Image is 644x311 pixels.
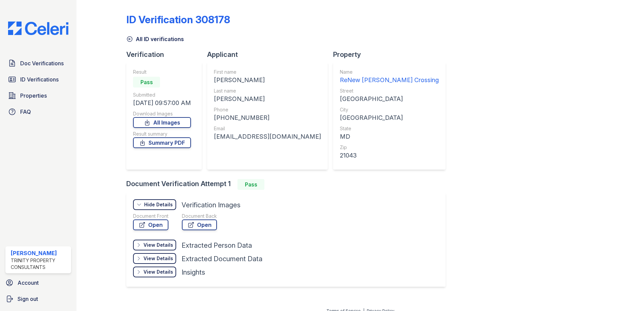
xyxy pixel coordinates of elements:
[20,59,64,67] span: Doc Verifications
[126,35,184,43] a: All ID verifications
[3,22,74,35] img: CE_Logo_Blue-a8612792a0a2168367f1c8372b55b34899dd931a85d93a1a3d3e32e68fde9ad4.png
[126,50,207,59] div: Verification
[340,113,439,123] div: [GEOGRAPHIC_DATA]
[11,257,68,271] div: Trinity Property Consultants
[182,268,205,277] div: Insights
[340,125,439,132] div: State
[214,132,321,141] div: [EMAIL_ADDRESS][DOMAIN_NAME]
[237,179,264,190] div: Pass
[214,94,321,104] div: [PERSON_NAME]
[3,276,74,289] a: Account
[133,131,191,137] div: Result summary
[11,249,68,257] div: [PERSON_NAME]
[340,69,439,85] a: Name ReNew [PERSON_NAME] Crossing
[143,269,173,275] div: View Details
[126,13,230,26] div: ID Verification 308178
[207,50,333,59] div: Applicant
[133,117,191,128] a: All Images
[18,295,38,303] span: Sign out
[340,144,439,151] div: Zip
[340,69,439,75] div: Name
[126,179,451,190] div: Document Verification Attempt 1
[214,69,321,75] div: First name
[3,292,74,306] a: Sign out
[214,125,321,132] div: Email
[133,69,191,75] div: Result
[214,75,321,85] div: [PERSON_NAME]
[182,219,217,230] a: Open
[133,77,160,88] div: Pass
[133,92,191,98] div: Submitted
[133,137,191,148] a: Summary PDF
[5,73,71,86] a: ID Verifications
[340,88,439,94] div: Street
[182,213,217,219] div: Document Back
[133,219,168,230] a: Open
[616,284,637,304] iframe: chat widget
[182,200,240,210] div: Verification Images
[214,88,321,94] div: Last name
[133,213,168,219] div: Document Front
[20,92,47,100] span: Properties
[133,98,191,108] div: [DATE] 09:57:00 AM
[333,50,451,59] div: Property
[5,57,71,70] a: Doc Verifications
[340,132,439,141] div: MD
[182,254,262,264] div: Extracted Document Data
[214,106,321,113] div: Phone
[18,279,39,287] span: Account
[133,110,191,117] div: Download Images
[143,255,173,262] div: View Details
[144,201,173,208] div: Hide Details
[5,89,71,102] a: Properties
[182,241,252,250] div: Extracted Person Data
[143,242,173,248] div: View Details
[340,106,439,113] div: City
[340,151,439,160] div: 21043
[214,113,321,123] div: [PHONE_NUMBER]
[20,108,31,116] span: FAQ
[20,75,59,83] span: ID Verifications
[340,75,439,85] div: ReNew [PERSON_NAME] Crossing
[5,105,71,118] a: FAQ
[340,94,439,104] div: [GEOGRAPHIC_DATA]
